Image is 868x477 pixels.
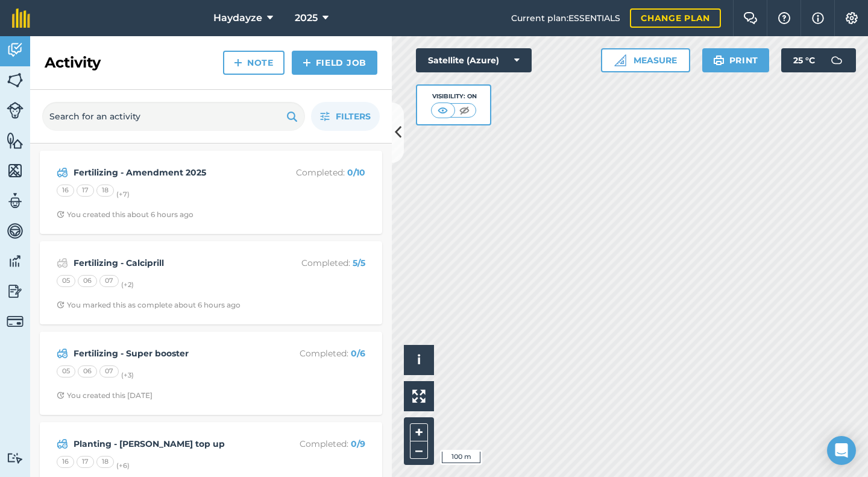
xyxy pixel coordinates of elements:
[57,185,74,197] div: 16
[777,12,791,24] img: A question mark icon
[7,192,24,210] img: svg+xml;base64,PD94bWwgdmVyc2lvbj0iMS4wIiBlbmNvZGluZz0idXRmLTgiPz4KPCEtLSBHZW5lcmF0b3I6IEFkb2JlIE...
[511,11,620,25] span: Current plan : ESSENTIALS
[404,345,434,375] button: i
[269,166,365,179] p: Completed :
[223,51,285,75] a: Note
[614,54,626,66] img: Ruler icon
[351,438,365,449] strong: 0 / 9
[121,371,134,379] small: (+ 3 )
[7,252,24,270] img: svg+xml;base64,PD94bWwgdmVyc2lvbj0iMS4wIiBlbmNvZGluZz0idXRmLTgiPz4KPCEtLSBHZW5lcmF0b3I6IEFkb2JlIE...
[292,51,377,75] a: Field Job
[57,301,64,309] img: Clock with arrow pointing clockwise
[213,11,262,25] span: Haydayze
[57,365,75,377] div: 05
[74,347,265,360] strong: Fertilizing - Super booster
[7,282,24,300] img: svg+xml;base64,PD94bWwgdmVyc2lvbj0iMS4wIiBlbmNvZGluZz0idXRmLTgiPz4KPCEtLSBHZW5lcmF0b3I6IEFkb2JlIE...
[99,275,119,287] div: 07
[57,391,153,400] div: You created this [DATE]
[12,8,30,28] img: fieldmargin Logo
[47,158,375,227] a: Fertilizing - Amendment 2025Completed: 0/10161718(+7)Clock with arrow pointing clockwiseYou creat...
[57,300,241,310] div: You marked this as complete about 6 hours ago
[702,48,770,72] button: Print
[347,167,365,178] strong: 0 / 10
[7,131,24,150] img: svg+xml;base64,PHN2ZyB4bWxucz0iaHR0cDovL3d3dy53My5vcmcvMjAwMC9zdmciIHdpZHRoPSI1NiIgaGVpZ2h0PSI2MC...
[7,162,24,180] img: svg+xml;base64,PHN2ZyB4bWxucz0iaHR0cDovL3d3dy53My5vcmcvMjAwMC9zdmciIHdpZHRoPSI1NiIgaGVpZ2h0PSI2MC...
[351,348,365,359] strong: 0 / 6
[121,280,134,289] small: (+ 2 )
[57,437,68,451] img: svg+xml;base64,PD94bWwgdmVyc2lvbj0iMS4wIiBlbmNvZGluZz0idXRmLTgiPz4KPCEtLSBHZW5lcmF0b3I6IEFkb2JlIE...
[435,104,450,116] img: svg+xml;base64,PHN2ZyB4bWxucz0iaHR0cDovL3d3dy53My5vcmcvMjAwMC9zdmciIHdpZHRoPSI1MCIgaGVpZ2h0PSI0MC...
[57,210,193,220] div: You created this about 6 hours ago
[78,275,97,287] div: 06
[269,347,365,360] p: Completed :
[96,185,114,197] div: 18
[96,456,114,468] div: 18
[827,436,856,465] div: Open Intercom Messenger
[812,11,824,25] img: svg+xml;base64,PHN2ZyB4bWxucz0iaHR0cDovL3d3dy53My5vcmcvMjAwMC9zdmciIHdpZHRoPSIxNyIgaGVpZ2h0PSIxNy...
[7,313,24,330] img: svg+xml;base64,PD94bWwgdmVyc2lvbj0iMS4wIiBlbmNvZGluZz0idXRmLTgiPz4KPCEtLSBHZW5lcmF0b3I6IEFkb2JlIE...
[286,109,298,124] img: svg+xml;base64,PHN2ZyB4bWxucz0iaHR0cDovL3d3dy53My5vcmcvMjAwMC9zdmciIHdpZHRoPSIxOSIgaGVpZ2h0PSIyNC...
[57,256,68,270] img: svg+xml;base64,PD94bWwgdmVyc2lvbj0iMS4wIiBlbmNvZGluZz0idXRmLTgiPz4KPCEtLSBHZW5lcmF0b3I6IEFkb2JlIE...
[303,55,311,70] img: svg+xml;base64,PHN2ZyB4bWxucz0iaHR0cDovL3d3dy53My5vcmcvMjAwMC9zdmciIHdpZHRoPSIxNCIgaGVpZ2h0PSIyNC...
[295,11,318,25] span: 2025
[234,55,242,70] img: svg+xml;base64,PHN2ZyB4bWxucz0iaHR0cDovL3d3dy53My5vcmcvMjAwMC9zdmciIHdpZHRoPSIxNCIgaGVpZ2h0PSIyNC...
[630,8,721,28] a: Change plan
[410,423,428,441] button: +
[116,190,130,198] small: (+ 7 )
[431,92,477,101] div: Visibility: On
[57,456,74,468] div: 16
[7,41,24,59] img: svg+xml;base64,PD94bWwgdmVyc2lvbj0iMS4wIiBlbmNvZGluZz0idXRmLTgiPz4KPCEtLSBHZW5lcmF0b3I6IEFkb2JlIE...
[269,437,365,450] p: Completed :
[7,452,24,464] img: svg+xml;base64,PD94bWwgdmVyc2lvbj0iMS4wIiBlbmNvZGluZz0idXRmLTgiPz4KPCEtLSBHZW5lcmF0b3I6IEFkb2JlIE...
[42,102,305,131] input: Search for an activity
[269,256,365,270] p: Completed :
[601,48,690,72] button: Measure
[74,166,265,179] strong: Fertilizing - Amendment 2025
[793,48,815,72] span: 25 ° C
[743,12,758,24] img: Two speech bubbles overlapping with the left bubble in the forefront
[844,12,859,24] img: A cog icon
[77,185,94,197] div: 17
[99,365,119,377] div: 07
[457,104,472,116] img: svg+xml;base64,PHN2ZyB4bWxucz0iaHR0cDovL3d3dy53My5vcmcvMjAwMC9zdmciIHdpZHRoPSI1MCIgaGVpZ2h0PSI0MC...
[336,110,371,123] span: Filters
[57,275,75,287] div: 05
[57,391,64,399] img: Clock with arrow pointing clockwise
[417,352,421,367] span: i
[311,102,380,131] button: Filters
[74,256,265,270] strong: Fertilizing - Calciprill
[825,48,849,72] img: svg+xml;base64,PD94bWwgdmVyc2lvbj0iMS4wIiBlbmNvZGluZz0idXRmLTgiPz4KPCEtLSBHZW5lcmF0b3I6IEFkb2JlIE...
[713,53,725,68] img: svg+xml;base64,PHN2ZyB4bWxucz0iaHR0cDovL3d3dy53My5vcmcvMjAwMC9zdmciIHdpZHRoPSIxOSIgaGVpZ2h0PSIyNC...
[77,456,94,468] div: 17
[353,257,365,268] strong: 5 / 5
[47,339,375,408] a: Fertilizing - Super boosterCompleted: 0/6050607(+3)Clock with arrow pointing clockwiseYou created...
[412,390,426,403] img: Four arrows, one pointing top left, one top right, one bottom right and the last bottom left
[416,48,532,72] button: Satellite (Azure)
[7,222,24,240] img: svg+xml;base64,PD94bWwgdmVyc2lvbj0iMS4wIiBlbmNvZGluZz0idXRmLTgiPz4KPCEtLSBHZW5lcmF0b3I6IEFkb2JlIE...
[7,102,24,119] img: svg+xml;base64,PD94bWwgdmVyc2lvbj0iMS4wIiBlbmNvZGluZz0idXRmLTgiPz4KPCEtLSBHZW5lcmF0b3I6IEFkb2JlIE...
[74,437,265,450] strong: Planting - [PERSON_NAME] top up
[781,48,856,72] button: 25 °C
[57,165,68,180] img: svg+xml;base64,PD94bWwgdmVyc2lvbj0iMS4wIiBlbmNvZGluZz0idXRmLTgiPz4KPCEtLSBHZW5lcmF0b3I6IEFkb2JlIE...
[116,461,130,470] small: (+ 6 )
[47,248,375,317] a: Fertilizing - CalciprillCompleted: 5/5050607(+2)Clock with arrow pointing clockwiseYou marked thi...
[410,441,428,459] button: –
[57,346,68,361] img: svg+xml;base64,PD94bWwgdmVyc2lvbj0iMS4wIiBlbmNvZGluZz0idXRmLTgiPz4KPCEtLSBHZW5lcmF0b3I6IEFkb2JlIE...
[78,365,97,377] div: 06
[7,71,24,89] img: svg+xml;base64,PHN2ZyB4bWxucz0iaHR0cDovL3d3dy53My5vcmcvMjAwMC9zdmciIHdpZHRoPSI1NiIgaGVpZ2h0PSI2MC...
[57,210,64,218] img: Clock with arrow pointing clockwise
[45,53,101,72] h2: Activity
